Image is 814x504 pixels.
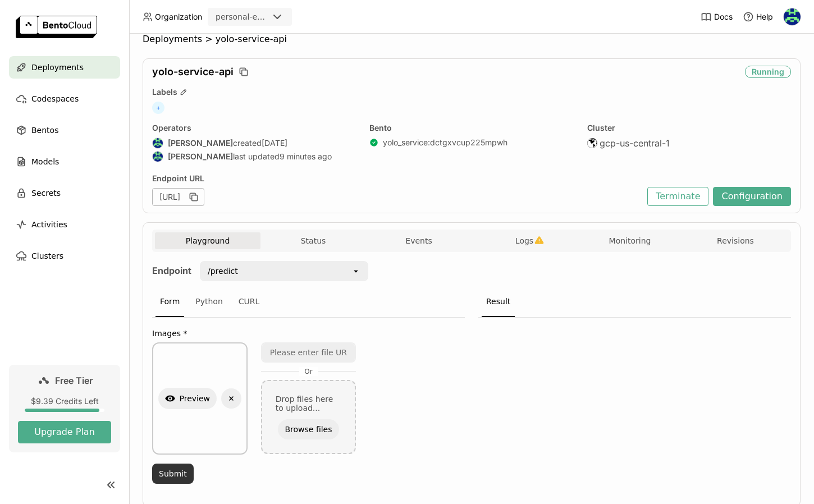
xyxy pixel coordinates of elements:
[152,464,194,484] button: Submit
[577,232,683,249] button: Monitoring
[168,152,233,162] strong: [PERSON_NAME]
[269,12,271,23] input: Selected personal-exploration.
[31,186,61,200] span: Secrets
[208,265,238,277] div: /predict
[260,232,366,249] button: Status
[234,287,264,317] div: CURL
[714,12,733,22] span: Docs
[280,152,332,162] span: 9 minutes ago
[278,419,339,439] button: Browse files
[31,155,59,168] span: Models
[153,152,163,162] img: Indra Nugraha
[216,34,287,45] span: yolo-service-api
[9,182,120,204] a: Secrets
[756,12,773,22] span: Help
[165,393,175,404] svg: Show
[143,34,801,45] nav: Breadcrumbs navigation
[9,150,120,173] a: Models
[9,56,120,79] a: Deployments
[262,343,355,361] input: Please enter file URL, for example: https://example.com/file_url
[369,123,573,133] div: Bento
[647,187,708,206] button: Terminate
[276,395,342,413] div: Drop files here to upload...
[482,287,515,317] div: Result
[216,11,268,22] div: personal-exploration
[143,34,202,45] span: Deployments
[226,393,236,404] svg: Delete
[152,138,356,149] div: created
[18,421,111,443] button: Upgrade Plan
[31,218,67,231] span: Activities
[31,61,84,74] span: Deployments
[153,138,163,148] img: Indra Nugraha
[743,11,773,22] div: Help
[156,287,184,317] div: Form
[745,66,791,78] div: Running
[18,396,111,406] div: $9.39 Credits Left
[9,119,120,141] a: Bentos
[152,173,642,184] div: Endpoint URL
[155,12,202,22] span: Organization
[55,375,93,386] span: Free Tier
[31,123,58,137] span: Bentos
[155,232,260,249] button: Playground
[31,249,63,263] span: Clusters
[152,188,204,206] div: [URL]
[152,102,164,114] span: +
[152,151,356,162] div: last updated
[713,187,791,206] button: Configuration
[191,287,227,317] div: Python
[16,16,97,38] img: logo
[9,365,120,452] a: Free Tier$9.39 Credits LeftUpgrade Plan
[299,367,318,376] span: Or
[152,265,191,276] strong: Endpoint
[9,213,120,236] a: Activities
[239,265,240,277] input: Selected /predict.
[383,138,507,148] a: yolo_service:dctgxvcup225mpwh
[152,329,465,338] label: Images *
[515,236,533,246] span: Logs
[152,87,791,97] div: Labels
[683,232,788,249] button: Revisions
[9,88,120,110] a: Codespaces
[587,123,791,133] div: Cluster
[366,232,472,249] button: Events
[600,138,670,149] span: gcp-us-central-1
[9,245,120,267] a: Clusters
[351,267,360,276] svg: open
[784,8,801,25] img: Indra Nugraha
[152,66,234,78] span: yolo-service-api
[701,11,733,22] a: Docs
[168,138,233,148] strong: [PERSON_NAME]
[31,92,79,106] span: Codespaces
[152,123,356,133] div: Operators
[202,34,216,45] span: >
[262,138,287,148] span: [DATE]
[158,388,217,409] button: Preview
